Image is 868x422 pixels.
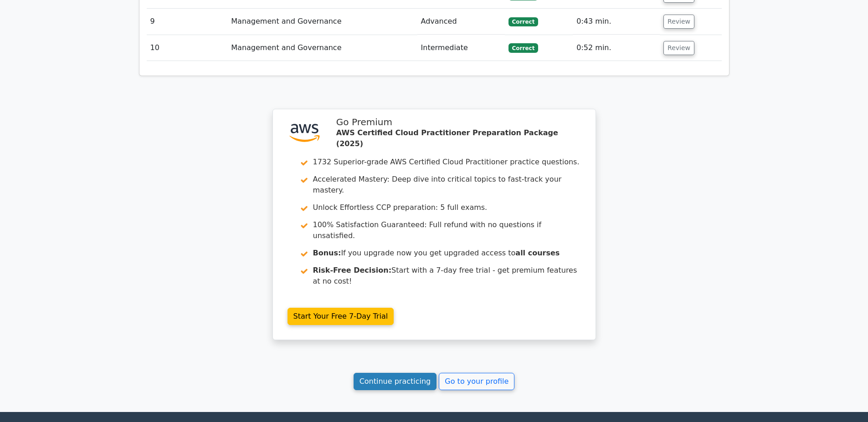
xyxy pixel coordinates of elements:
[663,41,694,55] button: Review
[663,15,694,29] button: Review
[354,373,437,390] a: Continue practicing
[227,9,417,35] td: Management and Governance
[573,35,660,61] td: 0:52 min.
[288,308,394,325] a: Start Your Free 7-Day Trial
[508,43,538,52] span: Correct
[573,9,660,35] td: 0:43 min.
[147,35,228,61] td: 10
[147,9,228,35] td: 9
[508,17,538,26] span: Correct
[417,9,505,35] td: Advanced
[439,373,514,390] a: Go to your profile
[417,35,505,61] td: Intermediate
[227,35,417,61] td: Management and Governance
